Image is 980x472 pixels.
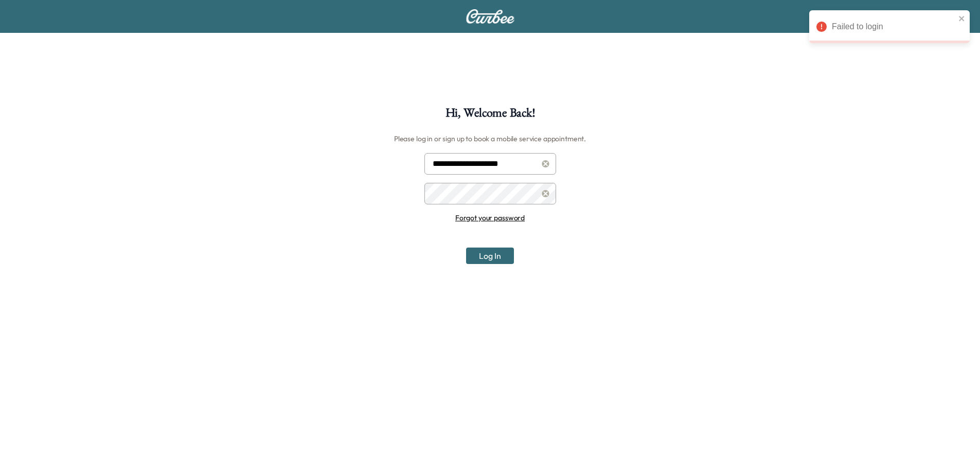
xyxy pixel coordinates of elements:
button: Log In [466,248,514,264]
h6: Please log in or sign up to book a mobile service appointment. [394,130,586,147]
div: Failed to login [832,21,955,33]
img: Curbee Logo [466,9,515,24]
a: Forgot your password [455,213,525,222]
button: close [958,14,966,23]
h1: Hi, Welcome Back! [446,107,535,124]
